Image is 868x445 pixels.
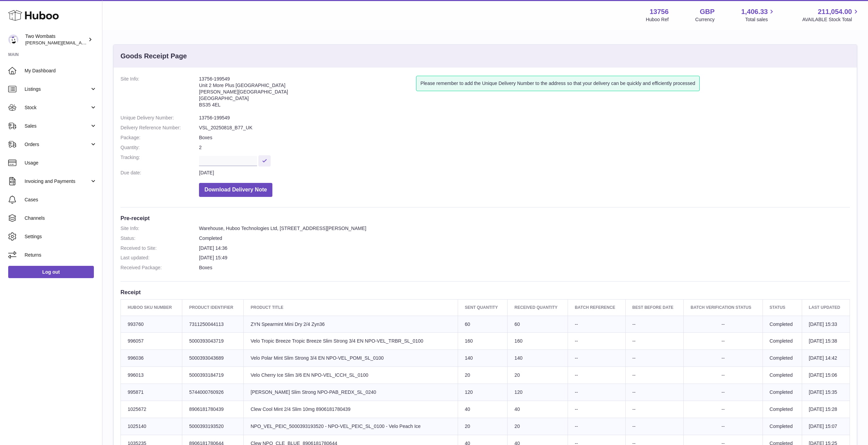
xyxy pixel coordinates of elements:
[199,134,850,141] dd: Boxes
[700,7,714,16] strong: GBP
[508,300,568,316] th: Received Quantity
[182,333,244,350] td: 5000393043719
[120,225,199,232] dt: Site Info:
[199,264,850,271] dd: Boxes
[25,197,97,203] span: Cases
[182,350,244,367] td: 5000393043689
[458,418,508,435] td: 20
[568,401,625,418] td: --
[182,401,244,418] td: 8906181780439
[763,401,802,418] td: Completed
[763,300,802,316] th: Status
[684,300,763,316] th: Batch Verification Status
[508,384,568,401] td: 120
[691,321,755,328] div: --
[244,333,458,350] td: Velo Tropic Breeze Tropic Breeze Slim Strong 3/4 EN NPO-VEL_TRBR_SL_0100
[508,418,568,435] td: 20
[199,115,850,121] dd: 13756-199549
[244,367,458,384] td: Velo Cherry Ice Slim 3/6 EN NPO-VEL_ICCH_SL_0100
[182,316,244,333] td: 7311250044113
[120,76,199,111] dt: Site Info:
[120,214,850,222] h3: Pre-receipt
[199,183,272,197] button: Download Delivery Note
[458,316,508,333] td: 60
[568,316,625,333] td: --
[763,367,802,384] td: Completed
[199,170,850,176] dd: [DATE]
[625,384,684,401] td: --
[244,384,458,401] td: [PERSON_NAME] Slim Strong NPO-PAB_REDX_SL_0240
[416,76,700,91] div: Please remember to add the Unique Delivery Number to the address so that your delivery can be qui...
[458,333,508,350] td: 160
[691,338,755,344] div: --
[121,316,182,333] td: 993760
[763,333,802,350] td: Completed
[199,235,850,242] dd: Completed
[25,86,90,92] span: Listings
[25,252,97,258] span: Returns
[691,423,755,430] div: --
[120,264,199,271] dt: Received Package:
[458,350,508,367] td: 140
[802,418,850,435] td: [DATE] 15:07
[691,372,755,378] div: --
[568,367,625,384] td: --
[25,123,90,129] span: Sales
[458,401,508,418] td: 40
[25,160,97,166] span: Usage
[741,7,776,23] a: 1,406.33 Total sales
[199,125,850,131] dd: VSL_20250818_B77_UK
[802,367,850,384] td: [DATE] 15:06
[763,350,802,367] td: Completed
[120,144,199,151] dt: Quantity:
[568,333,625,350] td: --
[120,170,199,176] dt: Due date:
[25,104,90,111] span: Stock
[25,40,173,45] span: [PERSON_NAME][EMAIL_ADDRESS][PERSON_NAME][DOMAIN_NAME]
[121,418,182,435] td: 1025140
[802,7,860,23] a: 211,054.00 AVAILABLE Stock Total
[508,316,568,333] td: 60
[802,401,850,418] td: [DATE] 15:28
[691,406,755,413] div: --
[244,350,458,367] td: Velo Polar Mint Slim Strong 3/4 EN NPO-VEL_POMI_SL_0100
[121,384,182,401] td: 995871
[120,154,199,166] dt: Tracking:
[745,16,775,23] span: Total sales
[802,350,850,367] td: [DATE] 14:42
[120,115,199,121] dt: Unique Delivery Number:
[568,350,625,367] td: --
[691,389,755,396] div: --
[625,418,684,435] td: --
[120,134,199,141] dt: Package:
[199,255,850,261] dd: [DATE] 15:49
[199,144,850,151] dd: 2
[120,288,850,296] h3: Receipt
[458,300,508,316] th: Sent Quantity
[568,418,625,435] td: --
[25,178,90,185] span: Invoicing and Payments
[625,300,684,316] th: Best Before Date
[802,333,850,350] td: [DATE] 15:38
[25,233,97,240] span: Settings
[121,300,182,316] th: Huboo SKU Number
[120,235,199,242] dt: Status:
[741,7,768,16] span: 1,406.33
[763,418,802,435] td: Completed
[625,401,684,418] td: --
[244,418,458,435] td: NPO_VEL_PEIC_5000393193520 - NPO-VEL_PEIC_SL_0100 - Velo Peach Ice
[763,384,802,401] td: Completed
[199,76,416,111] address: 13756-199549 Unit 2 More Plus [GEOGRAPHIC_DATA] [PERSON_NAME][GEOGRAPHIC_DATA] [GEOGRAPHIC_DATA] ...
[802,16,860,23] span: AVAILABLE Stock Total
[650,7,669,16] strong: 13756
[508,367,568,384] td: 20
[25,141,90,148] span: Orders
[120,125,199,131] dt: Delivery Reference Number:
[199,225,850,232] dd: Warehouse, Huboo Technologies Ltd, [STREET_ADDRESS][PERSON_NAME]
[802,316,850,333] td: [DATE] 15:33
[121,401,182,418] td: 1025672
[818,7,852,16] span: 211,054.00
[244,300,458,316] th: Product title
[25,33,87,46] div: Two Wombats
[120,255,199,261] dt: Last updated:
